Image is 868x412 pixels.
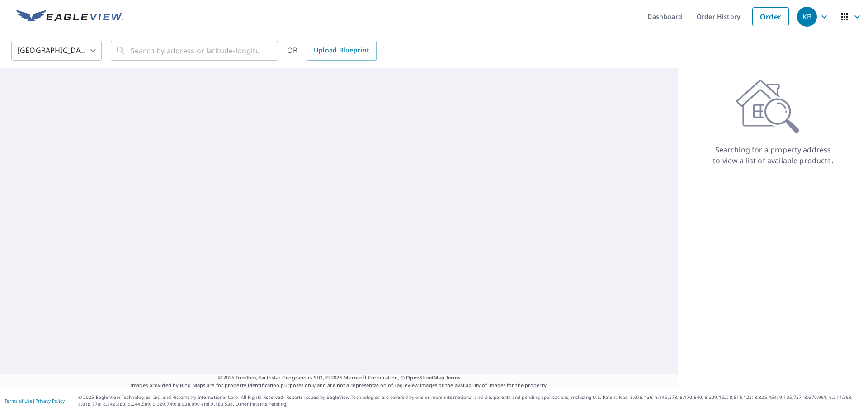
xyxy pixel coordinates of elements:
[797,7,817,27] div: KB
[5,398,33,404] a: Terms of Use
[16,10,123,24] img: EV Logo
[78,394,863,407] p: © 2025 Eagle View Technologies, Inc. and Pictometry International Corp. All Rights Reserved. Repo...
[307,41,376,61] a: Upload Blueprint
[314,45,369,56] span: Upload Blueprint
[11,38,102,63] div: [GEOGRAPHIC_DATA]
[287,41,377,61] div: OR
[712,144,834,166] p: Searching for a property address to view a list of available products.
[131,38,259,63] input: Search by address or latitude-longitude
[35,398,65,404] a: Privacy Policy
[5,398,65,403] p: |
[406,374,444,381] a: OpenStreetMap
[446,374,461,381] a: Terms
[752,7,789,26] a: Order
[218,374,461,382] span: © 2025 TomTom, Earthstar Geographics SIO, © 2025 Microsoft Corporation, ©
